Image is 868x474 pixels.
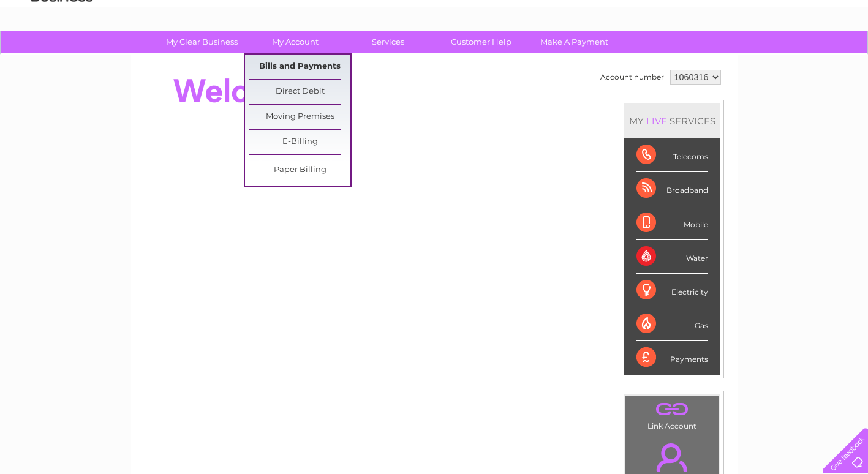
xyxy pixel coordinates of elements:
[624,103,720,138] div: MY SERVICES
[249,105,350,129] a: Moving Premises
[145,7,724,59] div: Clear Business is a trading name of Verastar Limited (registered in [GEOGRAPHIC_DATA] No. 3667643...
[717,52,754,61] a: Telecoms
[636,341,708,374] div: Payments
[652,52,676,61] a: Water
[249,158,350,182] a: Paper Billing
[31,32,93,69] img: logo.png
[597,67,667,88] td: Account number
[828,52,856,61] a: Log out
[761,52,779,61] a: Blog
[249,80,350,104] a: Direct Debit
[338,31,439,53] a: Services
[683,52,710,61] a: Energy
[249,55,350,79] a: Bills and Payments
[644,115,670,127] div: LIVE
[151,31,252,53] a: My Clear Business
[244,31,345,53] a: My Account
[636,240,708,274] div: Water
[636,172,708,206] div: Broadband
[625,395,720,434] td: Link Account
[628,399,716,420] a: .
[431,31,532,53] a: Customer Help
[249,130,350,154] a: E-Billing
[637,6,722,21] a: 0333 014 3131
[524,31,625,53] a: Make A Payment
[636,138,708,172] div: Telecoms
[636,206,708,240] div: Mobile
[636,307,708,341] div: Gas
[636,274,708,307] div: Electricity
[787,52,817,61] a: Contact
